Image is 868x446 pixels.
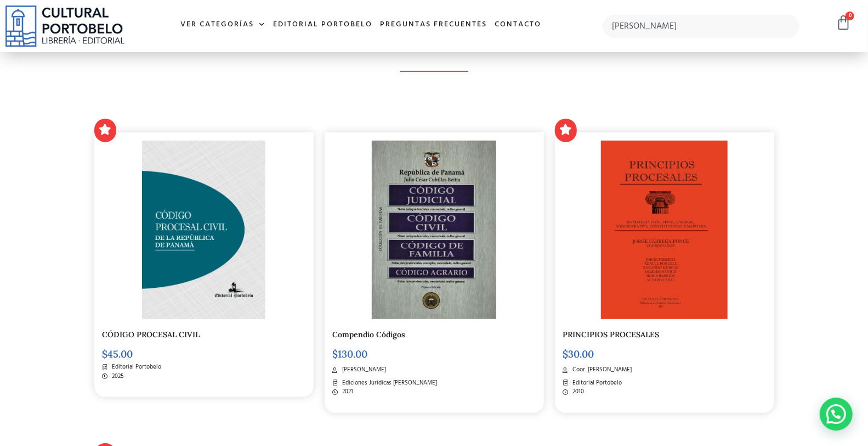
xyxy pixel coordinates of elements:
a: PRINCIPIOS PROCESALES [563,330,660,339]
span: $ [563,348,569,360]
a: Preguntas frecuentes [376,13,491,37]
span: Editorial Portobelo [570,378,622,388]
span: Coor. [PERSON_NAME] [570,365,632,375]
bdi: 45.00 [103,348,133,360]
span: 2010 [570,387,584,397]
a: 0 [836,15,851,31]
bdi: 30.00 [563,348,594,360]
a: CÓDIGO PROCESAL CIVIL [103,330,200,339]
span: Editorial Portobelo [109,363,161,372]
input: Búsqueda [603,15,799,38]
a: Compendio Códigos [333,330,406,339]
img: CODIGO 00 PORTADA PROCESAL CIVIL _Mesa de trabajo 1 [142,141,265,319]
span: Ediciones Jurídicas [PERSON_NAME] [339,378,437,388]
a: Ver Categorías [177,13,269,37]
a: Contacto [491,13,545,37]
img: BA115-2.jpg [601,141,728,319]
span: $ [333,348,338,360]
span: 2025 [109,372,124,381]
span: $ [103,348,108,360]
bdi: 130.00 [333,348,368,360]
span: 0 [846,12,854,20]
span: [PERSON_NAME] [339,365,386,375]
a: Editorial Portobelo [269,13,376,37]
span: 2021 [339,387,353,397]
img: img20221020_09162956-scaled-1.jpg [372,141,497,319]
